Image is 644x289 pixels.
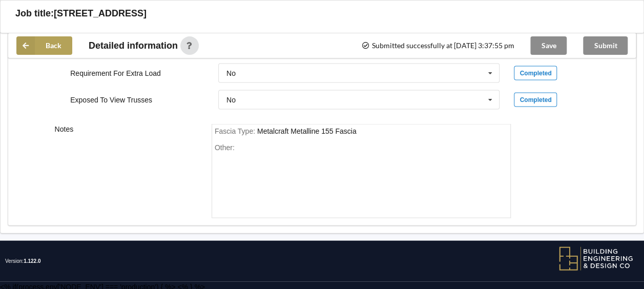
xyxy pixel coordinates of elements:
span: Fascia Type : [215,127,257,135]
div: Completed [514,66,557,80]
form: notes-field [212,124,511,218]
button: Back [16,36,72,55]
div: FasciaType [257,127,357,135]
span: Version: [5,241,41,282]
span: Submitted successfully at [DATE] 3:37:55 pm [361,42,514,49]
div: Completed [514,93,557,107]
h3: Job title: [15,8,54,19]
span: Detailed information [89,41,178,50]
span: Other: [215,143,235,152]
div: No [226,70,236,77]
label: Requirement For Extra Load [70,69,161,77]
span: 1.122.0 [24,258,40,264]
h3: [STREET_ADDRESS] [54,8,147,19]
img: BEDC logo [558,246,634,272]
label: Exposed To View Trusses [70,96,152,104]
div: No [226,96,236,104]
div: Notes [48,124,204,218]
